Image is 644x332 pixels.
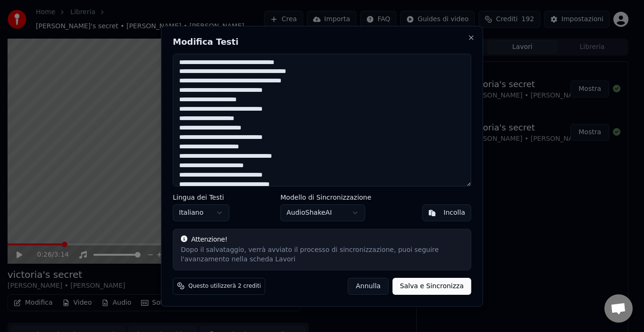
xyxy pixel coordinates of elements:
[281,194,372,201] label: Modello di Sincronizzazione
[181,235,463,244] div: Attenzione!
[422,204,471,221] button: Incolla
[392,277,471,294] button: Salva e Sincronizza
[181,245,463,264] div: Dopo il salvataggio, verrà avviato il processo di sincronizzazione, puoi seguire l'avanzamento ne...
[173,38,471,46] h2: Modifica Testi
[444,208,465,218] div: Incolla
[173,194,230,201] label: Lingua dei Testi
[189,282,261,290] span: Questo utilizzerà 2 crediti
[348,277,389,294] button: Annulla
